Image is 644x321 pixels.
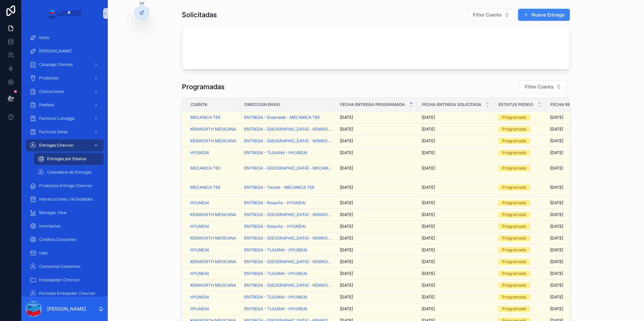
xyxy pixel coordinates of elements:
[244,127,332,132] a: ENTREGA - [GEOGRAPHIC_DATA] - KENWORTH MEXICANA
[550,115,613,120] a: [DATE]
[498,138,542,144] a: Programado
[190,224,209,229] span: HYUNDAI
[550,185,563,190] span: [DATE]
[550,259,613,264] a: [DATE]
[422,306,490,312] a: [DATE]
[190,283,236,288] a: KENWORTH MEXICANA
[340,102,405,107] span: Fecha Entrega Programada
[190,115,221,120] a: MECANICA TEK
[550,138,613,144] a: [DATE]
[182,10,217,20] h1: Solicitadas
[190,259,236,264] a: KENWORTH MEXICANA
[244,224,332,229] a: ENTREGA - Rosarito - HYUNDAI
[422,212,490,217] a: [DATE]
[473,11,502,18] span: Filter Cuenta
[190,247,236,253] a: HYUNDAI
[244,150,307,155] a: ENTREGA - TIJUANA - HYUNDAI
[190,271,209,276] span: HYUNDAI
[502,259,526,265] div: Programado
[340,166,414,171] a: [DATE]
[502,114,526,120] div: Programado
[26,45,104,57] a: [PERSON_NAME]
[39,35,49,40] span: Inicio
[550,102,605,107] span: Fecha recepcion pedido
[550,212,563,217] span: [DATE]
[244,306,307,312] a: ENTREGA - TIJUANA - HYUNDAI
[498,102,533,107] span: Estatus Pedido
[340,127,414,132] a: [DATE]
[244,236,332,241] a: ENTREGA - [GEOGRAPHIC_DATA] - KENWORTH MEXICANA
[498,247,542,253] a: Programado
[245,102,280,107] span: Direccion Envio
[190,212,236,217] a: KENWORTH MEXICANA
[550,150,613,155] a: [DATE]
[47,156,86,162] span: Entregas por Estatus
[190,294,209,300] span: HYUNDAI
[26,207,104,219] a: Manager View
[550,294,563,300] span: [DATE]
[340,150,353,155] span: [DATE]
[502,165,526,171] div: Programado
[244,200,305,206] span: ENTREGA - Rosarito - HYUNDAI
[26,234,104,246] a: Creditos Cescemex
[525,83,553,90] span: Filter Cuenta
[340,212,414,217] a: [DATE]
[550,224,563,229] span: [DATE]
[422,271,490,276] a: [DATE]
[550,200,563,206] span: [DATE]
[502,200,526,206] div: Programado
[340,150,414,155] a: [DATE]
[244,259,332,264] a: ENTREGA - [GEOGRAPHIC_DATA] - KENWORTH MEXICANA
[550,247,613,253] a: [DATE]
[190,185,221,190] a: MECANICA TEK
[190,306,209,312] a: HYUNDAI
[498,150,542,156] a: Programado
[26,180,104,192] a: Productos Entrega Chevron
[26,59,104,71] a: Catalogo Clientes
[340,283,414,288] a: [DATE]
[518,9,570,21] button: Nueva Entrega
[340,212,353,217] span: [DATE]
[39,250,48,256] span: User
[467,8,515,21] button: Select Button
[190,150,209,155] a: HYUNDAI
[34,166,104,178] a: Calendario de Entregas
[340,271,414,276] a: [DATE]
[244,247,307,253] a: ENTREGA - TIJUANA - HYUNDAI
[244,166,332,171] a: ENTREGA - [GEOGRAPHIC_DATA] - MECANICA TEK
[244,294,307,300] a: ENTREGA - TIJUANA - HYUNDAI
[190,127,236,132] a: KENWORTH MEXICANA
[244,115,320,120] a: ENTREGA - Ensenada - MECANICA TEK
[422,306,435,312] span: [DATE]
[39,75,59,81] span: Productos
[39,277,79,283] span: Emabajador Chevron
[39,102,54,108] span: Pedidos
[340,283,353,288] span: [DATE]
[244,212,332,217] a: ENTREGA - [GEOGRAPHIC_DATA] - KENWORTH MEXICANA
[26,72,104,84] a: Productos
[502,271,526,277] div: Programado
[550,271,563,276] span: [DATE]
[502,212,526,218] div: Programado
[244,224,305,229] span: ENTREGA - Rosarito - HYUNDAI
[502,223,526,229] div: Programado
[422,224,435,229] span: [DATE]
[39,223,60,229] span: Inventarios
[422,200,435,206] span: [DATE]
[340,185,414,190] a: [DATE]
[39,264,81,269] span: Consumos Cescemex
[422,102,481,107] span: Fecha Entrega Solicitada
[26,32,104,44] a: Inicio
[422,294,435,300] span: [DATE]
[422,224,490,229] a: [DATE]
